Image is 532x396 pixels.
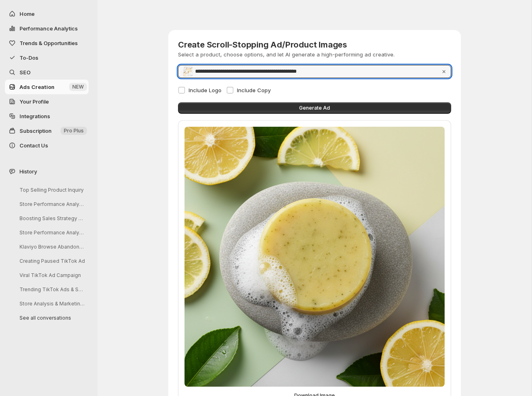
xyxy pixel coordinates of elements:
[189,87,221,93] span: Include Logo
[5,65,89,80] a: SEO
[20,84,54,90] span: Ads Creation
[5,6,89,21] button: Home
[13,212,90,225] button: Boosting Sales Strategy Discussion
[13,240,90,253] button: Klaviyo Browse Abandonment Email Drafting
[5,123,89,138] button: Subscription
[13,269,90,281] button: Viral TikTok Ad Campaign
[64,128,84,134] span: Pro Plus
[442,68,446,74] button: Clear selection
[5,50,89,65] button: To-Dos
[5,36,89,50] button: Trends & Opportunities
[13,283,90,296] button: Trending TikTok Ads & Script
[178,40,395,50] h3: Create Scroll-Stopping Ad/Product Images
[299,105,330,111] span: Generate Ad
[20,128,52,134] span: Subscription
[13,184,90,196] button: Top Selling Product Inquiry
[183,67,193,76] img: Melissani - All Natural Body Cleansing Bar (Lemon)
[13,312,90,324] button: See all conversations
[178,102,451,114] button: Generate Ad
[185,127,445,387] img: Generated ad
[20,11,35,17] span: Home
[13,297,90,310] button: Store Analysis & Marketing Help
[5,94,89,109] a: Your Profile
[20,167,37,175] span: History
[20,98,49,105] span: Your Profile
[20,69,30,76] span: SEO
[20,40,78,46] span: Trends & Opportunities
[5,109,89,123] a: Integrations
[20,25,78,32] span: Performance Analytics
[72,84,84,90] span: NEW
[237,87,271,93] span: Include Copy
[20,54,38,61] span: To-Dos
[178,50,395,58] p: Select a product, choose options, and let AI generate a high-performing ad creative.
[5,80,89,94] button: Ads Creation
[13,198,90,210] button: Store Performance Analysis and Recommendations
[13,255,90,267] button: Creating Paused TikTok Ad
[5,21,89,36] button: Performance Analytics
[5,138,89,153] button: Contact Us
[20,113,50,119] span: Integrations
[13,226,90,239] button: Store Performance Analysis and Suggestions
[20,142,48,149] span: Contact Us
